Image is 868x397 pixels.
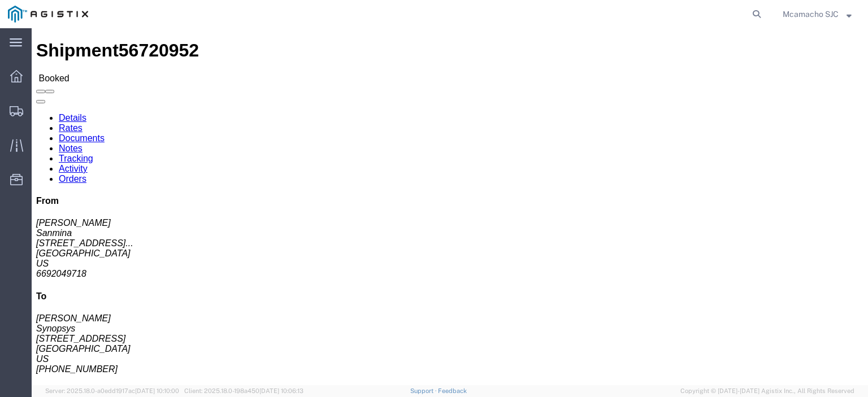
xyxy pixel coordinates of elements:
button: Mcamacho SJC [782,7,852,21]
a: Feedback [438,387,467,394]
span: Copyright © [DATE]-[DATE] Agistix Inc., All Rights Reserved [680,386,854,396]
img: logo [8,6,88,23]
iframe: FS Legacy Container [32,28,868,385]
span: Mcamacho SJC [783,8,839,20]
span: Client: 2025.18.0-198a450 [184,387,303,394]
span: [DATE] 10:10:00 [135,387,179,394]
span: [DATE] 10:06:13 [259,387,303,394]
a: Support [410,387,439,394]
span: Server: 2025.18.0-a0edd1917ac [45,387,179,394]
